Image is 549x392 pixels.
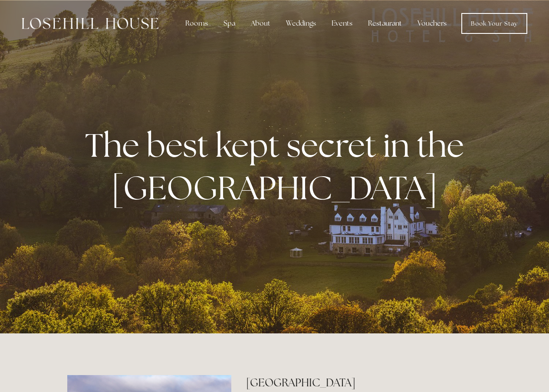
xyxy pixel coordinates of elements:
a: Vouchers [411,15,454,32]
h2: [GEOGRAPHIC_DATA] [246,375,482,390]
div: Spa [217,15,242,32]
a: Book Your Stay [461,13,527,34]
div: Rooms [178,15,215,32]
strong: The best kept secret in the [GEOGRAPHIC_DATA] [85,124,471,209]
img: Losehill House [22,18,158,29]
div: About [244,15,277,32]
div: Restaurant [361,15,409,32]
div: Events [325,15,359,32]
div: Weddings [279,15,323,32]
